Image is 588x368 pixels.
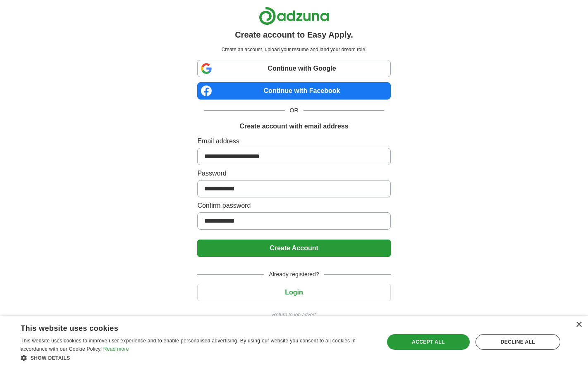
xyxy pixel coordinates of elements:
[197,201,390,211] label: Confirm password
[21,338,356,352] span: This website uses cookies to improve user experience and to enable personalised advertising. By u...
[576,322,582,328] div: Close
[197,60,390,77] a: Continue with Google
[387,334,470,350] div: Accept all
[285,106,304,115] span: OR
[197,284,390,301] button: Login
[197,240,390,257] button: Create Account
[197,169,390,178] label: Password
[31,355,70,361] span: Show details
[476,334,560,350] div: Decline all
[239,121,348,131] h1: Create account with email address
[197,289,390,296] a: Login
[235,28,353,41] h1: Create account to Easy Apply.
[264,270,324,279] span: Already registered?
[259,7,329,25] img: Adzuna logo
[197,311,390,318] a: Return to job advert
[199,46,389,53] p: Create an account, upload your resume and land your dream role.
[197,136,390,146] label: Email address
[197,82,390,100] a: Continue with Facebook
[21,321,353,333] div: This website uses cookies
[21,354,373,362] div: Show details
[103,346,129,352] a: Read more, opens a new window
